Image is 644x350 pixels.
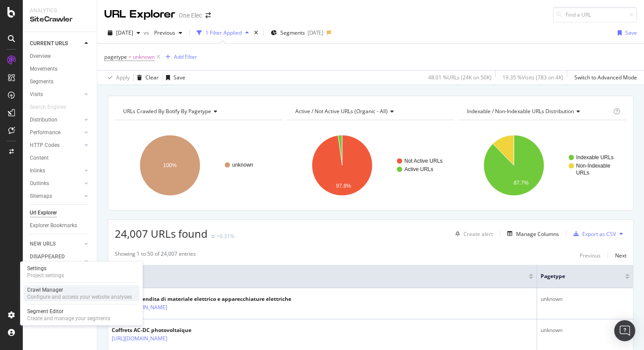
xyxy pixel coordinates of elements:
[30,64,91,74] a: Movements
[30,52,91,61] a: Overview
[134,71,159,85] button: Clear
[452,227,493,241] button: Create alert
[128,53,131,61] span: =
[30,166,82,175] a: Inlinks
[162,52,197,62] button: Add Filter
[30,103,75,112] a: Search Engines
[625,29,637,36] div: Save
[308,29,323,36] div: [DATE]
[553,7,637,22] input: Find a URL
[193,26,252,40] button: 1 Filter Applied
[504,229,559,239] button: Manage Columns
[30,252,82,271] a: DISAPPEARED URLS
[163,162,177,168] text: 100%
[151,26,186,40] button: Previous
[30,64,57,74] div: Movements
[267,26,327,40] button: Segments[DATE]
[30,141,82,150] a: HTTP Codes
[216,232,234,240] div: +0.31%
[104,26,144,40] button: [DATE]
[614,26,637,40] button: Save
[576,170,589,176] text: URLs
[570,227,616,241] button: Export as CSV
[30,141,60,150] div: HTTP Codes
[582,230,616,238] div: Export as CSV
[541,326,630,334] div: unknown
[30,221,91,230] a: Explorer Bookmarks
[614,320,635,341] div: Open Intercom Messenger
[541,295,630,303] div: unknown
[179,11,202,20] div: One Elec
[30,77,91,86] a: Segments
[112,326,191,334] div: Coffrets AC-DC photovoltaïque
[104,71,130,85] button: Apply
[27,272,64,279] div: Project settings
[30,7,90,14] div: Analytics
[112,334,167,343] a: [URL][DOMAIN_NAME]
[574,74,637,81] div: Switch to Advanced Mode
[467,107,574,115] span: Indexable / Non-Indexable URLs distribution
[30,154,91,163] a: Content
[615,250,626,261] button: Next
[30,115,82,125] a: Distribution
[24,307,139,323] a: Segment EditorCreate and manage your segments
[280,29,305,36] span: Segments
[30,128,60,137] div: Performance
[112,272,527,280] span: URL Card
[27,308,110,315] div: Segment Editor
[30,39,68,48] div: CURRENT URLS
[459,127,626,204] svg: A chart.
[30,90,43,99] div: Visits
[30,208,91,218] a: Url Explorer
[30,179,82,188] a: Outlinks
[151,29,175,36] span: Previous
[144,29,151,36] span: vs
[30,192,52,201] div: Sitemaps
[30,252,74,271] div: DISAPPEARED URLS
[133,51,155,63] span: unknown
[30,208,57,218] div: Url Explorer
[115,127,283,204] svg: A chart.
[295,107,388,115] span: Active / Not Active URLs (organic - all)
[30,239,82,249] a: NEW URLS
[104,53,127,61] span: pagetype
[211,235,215,238] img: Equal
[205,29,242,36] div: 1 Filter Applied
[514,180,529,186] text: 87.7%
[502,74,563,81] div: 19.35 % Visits ( 783 on 4K )
[30,103,66,112] div: Search Engines
[30,115,57,125] div: Distribution
[571,71,637,85] button: Switch to Advanced Mode
[30,52,51,61] div: Overview
[123,107,211,115] span: URLs Crawled By Botify By pagetype
[112,295,291,303] div: One-Elec : Vendita di materiale elettrico e apparecchiature elettriche
[252,29,260,37] div: times
[30,39,82,48] a: CURRENT URLS
[232,162,253,168] text: unknown
[27,315,110,322] div: Create and manage your segments
[580,252,601,259] div: Previous
[336,183,351,189] text: 97.8%
[115,250,196,261] div: Showing 1 to 50 of 24,007 entries
[27,265,64,272] div: Settings
[30,14,90,25] div: SiteCrawler
[145,74,159,81] div: Clear
[516,230,559,238] div: Manage Columns
[115,226,208,241] span: 24,007 URLs found
[24,286,139,301] a: Crawl ManagerConfigure and access your website analyses
[30,179,49,188] div: Outlinks
[404,158,442,164] text: Not Active URLs
[30,77,53,86] div: Segments
[30,221,77,230] div: Explorer Bookmarks
[428,74,492,81] div: 48.01 % URLs ( 24K on 50K )
[205,12,211,18] div: arrow-right-arrow-left
[30,192,82,201] a: Sitemaps
[464,230,493,238] div: Create alert
[27,286,132,293] div: Crawl Manager
[287,127,455,204] svg: A chart.
[173,74,185,81] div: Save
[116,29,133,36] span: 2024 Jun. 27th
[30,90,82,99] a: Visits
[163,71,185,85] button: Save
